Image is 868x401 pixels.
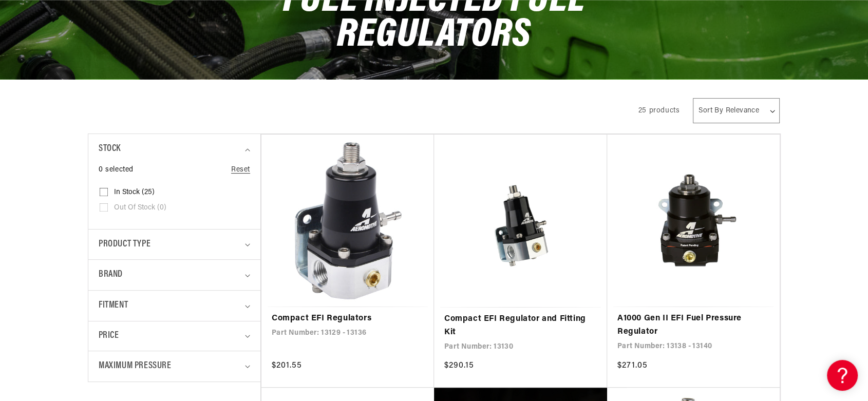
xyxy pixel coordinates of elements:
[114,203,166,213] span: Out of stock (0)
[99,321,250,351] summary: Price
[231,164,250,176] a: Reset
[99,329,119,343] span: Price
[444,313,597,339] a: Compact EFI Regulator and Fitting Kit
[99,164,134,176] span: 0 selected
[114,188,155,197] span: In stock (25)
[99,359,172,374] span: Maximum Pressure
[99,237,150,252] span: Product type
[99,298,128,313] span: Fitment
[99,351,250,381] summary: Maximum Pressure (0 selected)
[99,142,121,157] span: Stock
[272,312,424,326] a: Compact EFI Regulators
[617,312,769,338] a: A1000 Gen II EFI Fuel Pressure Regulator
[99,260,250,290] summary: Brand (0 selected)
[99,230,250,260] summary: Product type (0 selected)
[99,134,250,164] summary: Stock (0 selected)
[99,291,250,321] summary: Fitment (0 selected)
[638,107,680,114] span: 25 products
[99,268,123,282] span: Brand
